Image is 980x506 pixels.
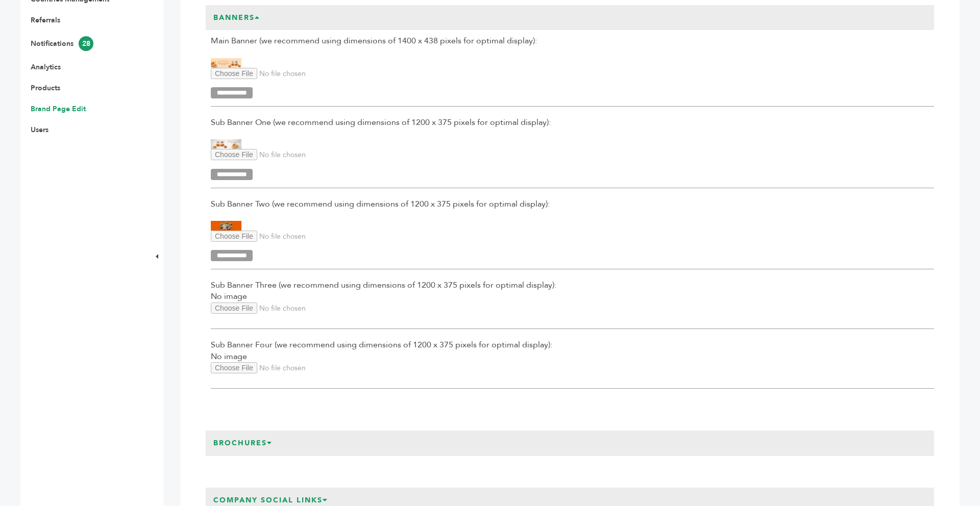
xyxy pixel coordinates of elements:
[211,139,241,149] img: Fried Sea - Crispy Squid
[211,117,934,128] span: Sub Banner One (we recommend using dimensions of 1200 x 375 pixels for optimal display):
[211,280,934,329] div: No image
[31,15,60,25] a: Referrals
[31,104,86,114] a: Brand Page Edit
[211,35,934,46] span: Main Banner (we recommend using dimensions of 1400 x 438 pixels for optimal display):
[206,5,268,31] h3: Banners
[211,339,934,350] span: Sub Banner Four (we recommend using dimensions of 1200 x 375 pixels for optimal display):
[211,280,934,291] span: Sub Banner Three (we recommend using dimensions of 1200 x 375 pixels for optimal display):
[79,36,93,51] span: 28
[31,83,60,93] a: Products
[206,431,280,456] h3: Brochures
[211,198,934,210] span: Sub Banner Two (we recommend using dimensions of 1200 x 375 pixels for optimal display):
[211,339,934,389] div: No image
[31,39,93,48] a: Notifications28
[31,125,48,135] a: Users
[211,221,241,231] img: Fried Sea - Crispy Squid
[31,62,61,72] a: Analytics
[211,58,241,68] img: Fried Sea - Crispy Squid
